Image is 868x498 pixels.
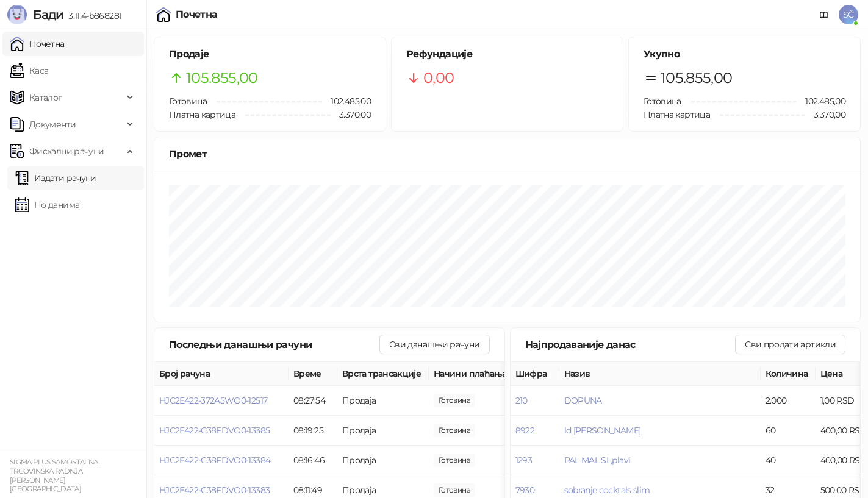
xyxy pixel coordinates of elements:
span: 0,00 [423,66,454,90]
td: 40 [761,446,816,475]
div: Промет [169,146,845,162]
button: PAL MAL SL,plavi [564,455,631,466]
span: 3.370,00 [331,108,371,121]
span: Фискални рачуни [29,139,104,163]
th: Назив [559,362,761,386]
span: 102.485,00 [797,94,845,108]
span: 80,00 [434,424,475,437]
a: Издати рачуни [15,166,96,190]
span: Каталог [29,85,62,110]
td: 08:19:25 [289,416,337,446]
span: SČ [839,5,858,24]
span: 102.485,00 [322,94,371,108]
td: 08:27:54 [289,386,337,416]
div: Почетна [176,10,218,20]
button: HJC2E422-C38FDVO0-13385 [159,425,270,436]
span: 120,00 [434,454,475,467]
button: ld [PERSON_NAME] [564,425,641,436]
button: HJC2E422-372A5WO0-12517 [159,395,267,406]
span: 70,00 [434,483,475,497]
button: HJC2E422-C38FDVO0-13383 [159,485,270,496]
span: 3.11.4-b868281 [63,10,121,21]
td: 2.000 [761,386,816,416]
span: Платна картица [644,109,710,120]
a: Документација [814,5,834,24]
button: 7930 [515,485,534,496]
span: Бади [33,7,63,22]
small: SIGMA PLUS SAMOSTALNA TRGOVINSKA RADNJA [PERSON_NAME] [GEOGRAPHIC_DATA] [10,458,98,493]
button: HJC2E422-C38FDVO0-13384 [159,455,270,466]
img: Logo [7,5,27,24]
button: Сви данашњи рачуни [379,335,489,354]
th: Време [289,362,337,386]
button: DOPUNA [564,395,602,406]
a: По данима [15,193,79,217]
th: Врста трансакције [337,362,429,386]
span: Документи [29,112,76,137]
button: sobranje cocktals slim [564,485,650,496]
span: Платна картица [169,109,235,120]
h5: Рефундације [406,47,608,62]
button: 210 [515,395,528,406]
span: 105.855,00 [661,66,733,90]
div: Последњи данашњи рачуни [169,337,379,352]
button: Сви продати артикли [735,335,845,354]
span: 3.370,00 [805,108,845,121]
div: Најпродаваније данас [525,337,736,352]
button: 1293 [515,455,532,466]
td: 08:16:46 [289,446,337,475]
button: 8922 [515,425,534,436]
td: Продаја [337,446,429,475]
td: Продаја [337,416,429,446]
h5: Продаје [169,47,371,62]
td: 60 [761,416,816,446]
span: Готовина [169,96,207,107]
th: Начини плаћања [429,362,551,386]
td: Продаја [337,386,429,416]
h5: Укупно [644,47,845,62]
th: Шифра [511,362,559,386]
th: Количина [761,362,816,386]
span: Готовина [644,96,681,107]
a: Почетна [10,32,65,56]
span: 105.855,00 [186,66,258,90]
th: Број рачуна [154,362,289,386]
a: Каса [10,59,48,83]
span: 2.020,00 [434,394,475,407]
